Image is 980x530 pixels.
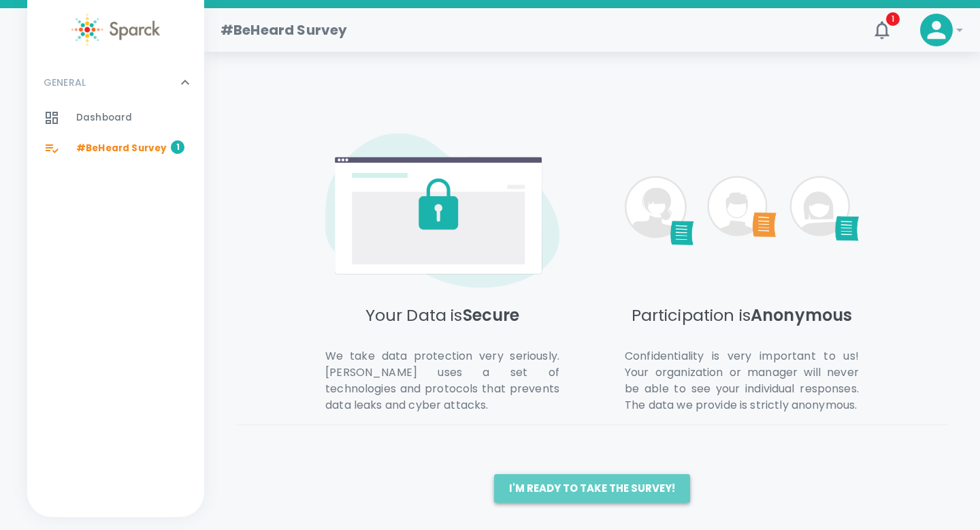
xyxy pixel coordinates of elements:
[27,103,204,133] a: Dashboard
[494,474,690,503] button: I'm ready to take the survey!
[325,348,559,414] p: We take data protection very seriously. [PERSON_NAME] uses a set of technologies and protocols th...
[27,103,204,169] div: GENERAL
[171,140,184,154] span: 1
[463,304,520,326] span: Secure
[751,304,852,326] span: Anonymous
[44,76,86,89] p: GENERAL
[325,132,559,288] img: [object Object]
[625,132,859,288] img: [object Object]
[866,14,898,46] button: 1
[625,305,859,348] h5: Participation is
[625,348,859,414] p: Confidentiality is very important to us! Your organization or manager will never be able to see y...
[27,14,204,46] a: Sparck logo
[71,14,160,46] img: Sparck logo
[886,12,900,26] span: 1
[27,62,204,103] div: GENERAL
[27,134,204,163] a: #BeHeard Survey1
[76,142,167,155] span: #BeHeard Survey
[76,111,132,125] span: Dashboard
[325,305,559,348] h5: Your Data is
[220,19,347,41] h1: #BeHeard Survey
